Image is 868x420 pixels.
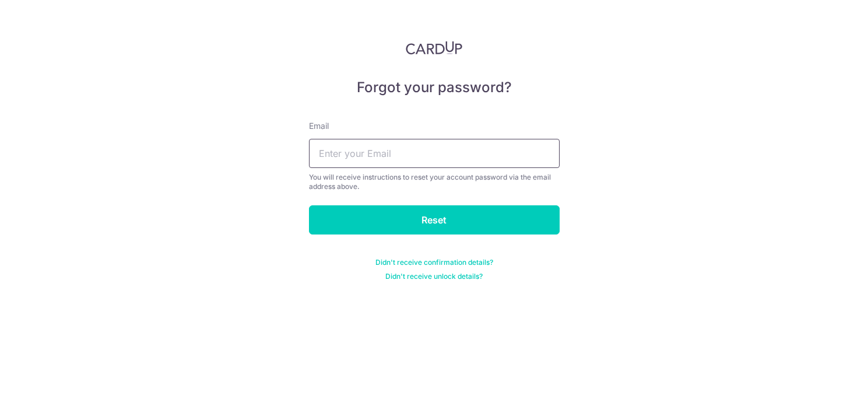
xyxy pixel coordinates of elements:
input: Enter your Email [309,139,560,168]
img: CardUp Logo [406,41,463,55]
a: Didn't receive confirmation details? [375,258,493,267]
a: Didn't receive unlock details? [385,272,483,281]
h5: Forgot your password? [309,78,560,97]
label: Email [309,120,329,132]
input: Reset [309,205,560,235]
div: You will receive instructions to reset your account password via the email address above. [309,173,560,191]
